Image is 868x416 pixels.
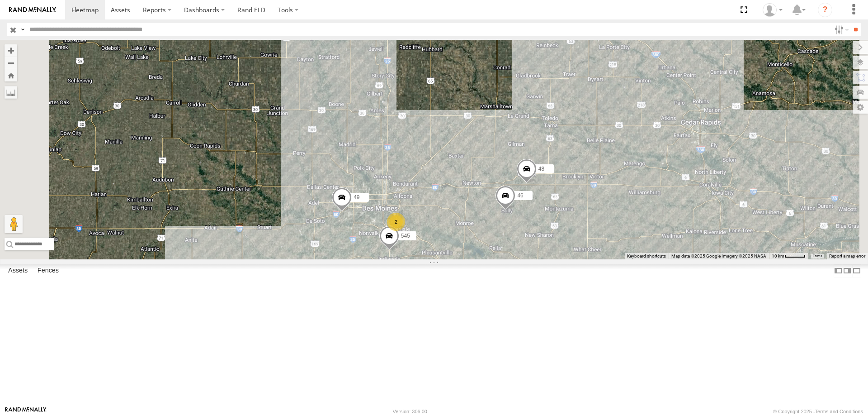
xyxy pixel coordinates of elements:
[769,253,808,259] button: Map Scale: 10 km per 43 pixels
[5,407,47,416] a: Visit our Website
[354,194,359,201] span: 49
[5,69,17,81] button: Zoom Home
[831,23,850,36] label: Search Filter Options
[517,192,523,199] span: 46
[4,264,32,277] label: Assets
[5,215,23,233] button: Drag Pegman onto the map to open Street View
[19,23,26,36] label: Search Query
[818,3,832,17] i: ?
[853,101,868,114] label: Map Settings
[5,86,17,99] label: Measure
[829,253,865,258] a: Report a map error
[843,264,852,277] label: Dock Summary Table to the Right
[834,264,843,277] label: Dock Summary Table to the Left
[538,166,544,172] span: 48
[627,253,666,259] button: Keyboard shortcuts
[387,213,405,231] div: 2
[759,3,786,17] div: Chase Tanke
[671,253,766,258] span: Map data ©2025 Google Imagery ©2025 NASA
[5,44,17,57] button: Zoom in
[773,409,863,414] div: © Copyright 2025 -
[813,254,822,258] a: Terms
[9,7,56,13] img: rand-logo.svg
[393,409,427,414] div: Version: 306.00
[5,57,17,69] button: Zoom out
[772,253,784,258] span: 10 km
[401,233,410,239] span: 545
[852,264,861,277] label: Hide Summary Table
[33,264,63,277] label: Fences
[815,409,863,414] a: Terms and Conditions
